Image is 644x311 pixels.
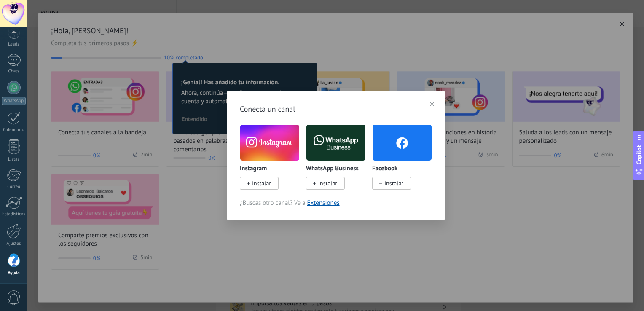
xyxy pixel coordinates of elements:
span: ¿Buscas otro canal? Ve a [240,199,432,207]
h3: Conecta un canal [240,104,432,114]
img: facebook.png [373,123,432,163]
img: logo_main.png [306,123,365,163]
div: Facebook [372,124,432,199]
div: Ajustes [2,241,26,247]
p: Facebook [372,165,397,172]
div: Leads [2,42,26,47]
div: Estadísticas [2,212,26,217]
div: Instagram [240,124,306,199]
div: WhatsApp Business [306,124,372,199]
span: Instalar [384,180,403,187]
div: Correo [2,184,26,190]
div: WhatsApp [2,97,26,105]
img: instagram.png [240,123,299,163]
div: Listas [2,157,26,162]
span: Instalar [318,180,337,187]
div: Chats [2,69,26,74]
div: Calendario [2,127,26,133]
div: Ayuda [2,271,26,276]
span: Instalar [252,180,271,187]
a: Extensiones [307,199,340,207]
p: WhatsApp Business [306,165,359,172]
span: Copilot [635,145,643,165]
p: Instagram [240,165,267,172]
